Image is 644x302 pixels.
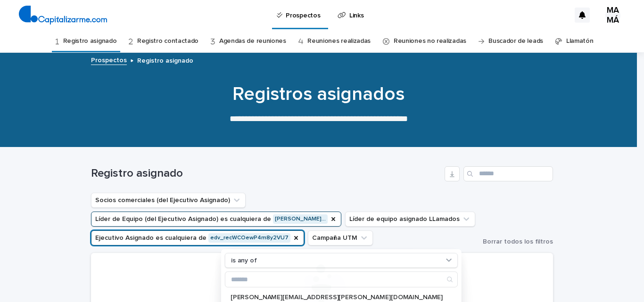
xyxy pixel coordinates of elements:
div: Search [225,271,458,287]
button: Campaña UTM [308,230,373,245]
img: 4arMvv9wSvmHTHbXwTim [19,6,107,24]
font: Borrar todos los filtros [483,238,553,245]
a: Registro contactado [137,30,198,52]
a: Reuniones realizadas [307,30,371,52]
button: Borrar todos los filtros [475,238,553,245]
button: Ejecutivo Asignado [91,230,304,245]
font: MAMÁ [607,6,619,25]
font: Registro asignado [91,168,183,179]
a: Buscador de leads [488,30,543,52]
input: Search [225,272,457,287]
button: Líder de Equipo (del Ejecutivo Asignado) [91,212,341,227]
a: Prospectos [91,54,127,65]
a: Reuniones no realizadas [394,30,466,52]
font: Agendas de reuniones [219,38,286,44]
button: Socios comerciales (del Ejecutivo Asignado) [91,193,246,208]
font: Buscador de leads [488,38,543,44]
a: Agendas de reuniones [219,30,286,52]
font: Llamatón [566,38,594,44]
font: Reuniones realizadas [307,38,371,44]
a: Registro asignado [63,30,117,52]
font: Registros asignados [232,85,405,104]
button: Líder de equipo asignado LLamados [345,212,475,227]
font: Prospectos [91,57,127,64]
input: Buscar [463,166,553,181]
font: Registro asignado [137,57,193,64]
a: Llamatón [566,30,594,52]
font: Registro asignado [63,38,117,44]
p: [PERSON_NAME][EMAIL_ADDRESS][PERSON_NAME][DOMAIN_NAME] [231,294,443,301]
font: Reuniones no realizadas [394,38,466,44]
p: is any of [231,256,257,264]
font: Registro contactado [137,38,198,44]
